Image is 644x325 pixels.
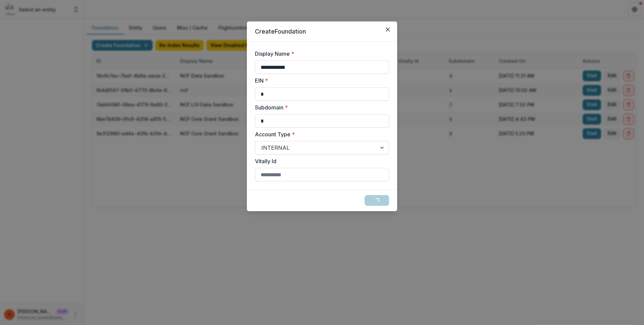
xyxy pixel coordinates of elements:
button: Close [382,24,393,35]
header: Create Foundation [247,21,397,42]
label: Subdomain [255,103,385,111]
label: Vitally Id [255,157,385,165]
label: Account Type [255,130,385,138]
label: Display Name [255,50,385,58]
label: EIN [255,77,385,85]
